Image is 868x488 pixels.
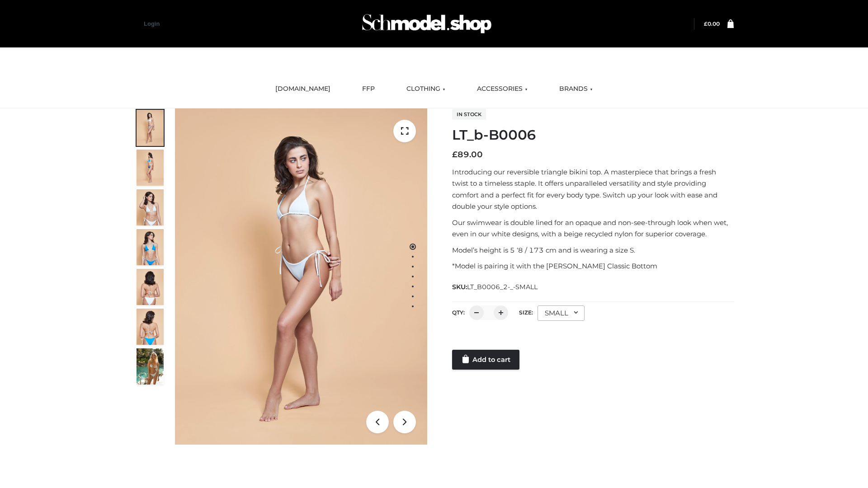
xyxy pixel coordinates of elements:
[467,283,538,291] span: LT_B0006_2-_-SMALL
[269,79,337,99] a: [DOMAIN_NAME]
[359,6,495,42] img: Schmodel Admin 964
[137,110,164,146] img: ArielClassicBikiniTop_CloudNine_AzureSky_OW114ECO_1-scaled.jpg
[704,20,720,27] a: £0.00
[704,20,720,27] bdi: 0.00
[538,305,585,321] div: SMALL
[552,79,599,99] a: BRANDS
[452,127,734,143] h1: LT_b-B0006
[400,79,452,99] a: CLOTHING
[452,109,486,120] span: In stock
[452,150,458,160] span: £
[519,309,533,316] label: Size:
[452,282,538,292] span: SKU:
[452,309,465,316] label: QTY:
[452,217,734,240] p: Our swimwear is double lined for an opaque and non-see-through look when wet, even in our white d...
[452,244,734,256] p: Model’s height is 5 ‘8 / 173 cm and is wearing a size S.
[175,108,427,445] img: ArielClassicBikiniTop_CloudNine_AzureSky_OW114ECO_1
[137,150,164,186] img: ArielClassicBikiniTop_CloudNine_AzureSky_OW114ECO_2-scaled.jpg
[137,269,164,305] img: ArielClassicBikiniTop_CloudNine_AzureSky_OW114ECO_7-scaled.jpg
[704,20,708,27] span: £
[452,260,734,272] p: *Model is pairing it with the [PERSON_NAME] Classic Bottom
[144,20,160,27] a: Login
[137,189,164,225] img: ArielClassicBikiniTop_CloudNine_AzureSky_OW114ECO_3-scaled.jpg
[137,348,164,385] img: Arieltop_CloudNine_AzureSky2.jpg
[452,350,519,370] a: Add to cart
[137,229,164,265] img: ArielClassicBikiniTop_CloudNine_AzureSky_OW114ECO_4-scaled.jpg
[470,79,534,99] a: ACCESSORIES
[137,309,164,345] img: ArielClassicBikiniTop_CloudNine_AzureSky_OW114ECO_8-scaled.jpg
[355,79,382,99] a: FFP
[452,150,483,160] bdi: 89.00
[452,166,734,212] p: Introducing our reversible triangle bikini top. A masterpiece that brings a fresh twist to a time...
